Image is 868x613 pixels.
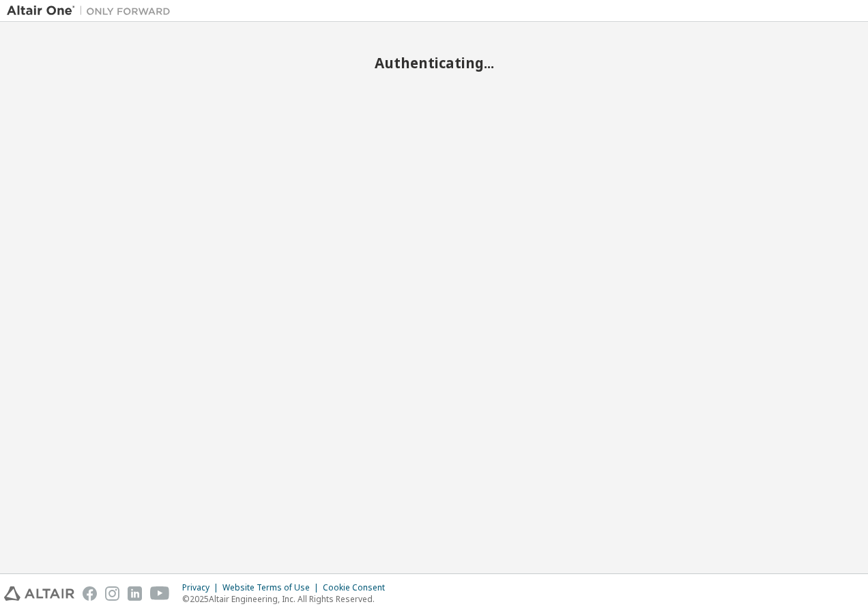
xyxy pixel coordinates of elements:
p: © 2025 Altair Engineering, Inc. All Rights Reserved. [182,593,393,605]
img: instagram.svg [105,586,119,601]
div: Privacy [182,582,222,593]
div: Cookie Consent [323,582,393,593]
img: youtube.svg [150,586,170,601]
h2: Authenticating... [7,54,861,72]
img: facebook.svg [83,586,97,601]
img: Altair One [7,4,177,18]
img: linkedin.svg [128,586,142,601]
div: Website Terms of Use [222,582,323,593]
img: altair_logo.svg [4,586,74,601]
